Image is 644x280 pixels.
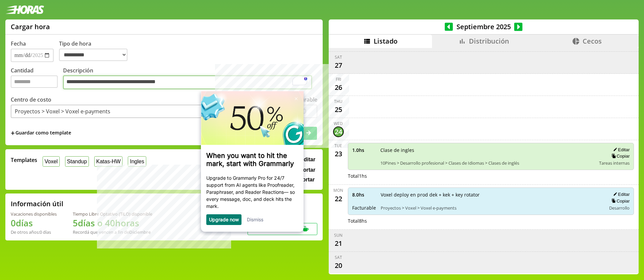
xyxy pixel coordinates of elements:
[334,143,342,149] div: Tue
[15,108,110,115] div: Proyectos > Voxel > Voxel e-payments
[94,156,123,167] button: Katas-HW
[11,129,71,137] span: +Guardar como template
[609,153,630,159] button: Copiar
[333,187,343,193] div: Mon
[5,5,44,14] img: logotipo
[73,229,152,235] div: Recordá que vencen a fin de
[63,75,312,90] textarea: To enrich screen reader interactions, please activate Accessibility in Grammarly extension settings
[599,160,630,166] span: Tareas internas
[11,129,15,137] span: +
[43,156,60,167] button: Voxel
[609,205,630,211] span: Desarrollo
[333,193,344,204] div: 22
[11,156,37,164] span: Templates
[335,255,342,260] div: Sat
[50,125,66,131] a: Dismiss
[352,147,376,153] span: 1.0 hs
[63,67,317,91] label: Descripción
[73,217,152,229] h1: 5 días o 40 horas
[352,191,376,198] span: 8.0 hs
[59,49,127,61] select: Tipo de hora
[334,99,342,104] div: Thu
[609,198,630,204] button: Copiar
[333,149,344,159] div: 23
[333,82,344,93] div: 26
[329,48,639,274] div: scrollable content
[65,156,89,167] button: Standup
[380,160,595,166] span: 10Pines > Desarrollo profesional > Clases de Idiomas > Clases de inglés
[11,96,51,103] label: Centro de costo
[11,75,58,88] input: Cantidad
[336,76,341,82] div: Fri
[59,40,133,62] label: Tipo de hora
[12,125,42,131] a: Upgrade now
[333,104,344,115] div: 25
[611,191,630,197] button: Editar
[380,147,595,153] span: Clase de ingles
[128,156,146,167] button: Ingles
[335,54,342,60] div: Sat
[11,229,57,235] div: De otros años: 0 días
[98,6,100,9] img: close_x_white.png
[333,238,344,249] div: 21
[352,205,376,211] span: Facturable
[469,37,509,46] span: Distribución
[348,173,634,179] div: Total 1 hs
[333,260,344,271] div: 20
[583,37,602,46] span: Cecos
[11,40,26,47] label: Fecha
[11,199,63,208] h2: Información útil
[11,211,57,217] div: Vacaciones disponibles
[453,22,514,31] span: Septiembre 2025
[129,229,151,235] b: Diciembre
[11,67,63,91] label: Cantidad
[334,121,343,126] div: Wed
[11,22,50,31] h1: Cargar hora
[381,205,602,211] span: Proyectos > Voxel > Voxel e-payments
[9,60,101,76] h3: When you want to hit the mark, start with Grammarly
[9,83,101,118] p: Upgrade to Grammarly Pro for 24/7 support from AI agents like Proofreader, Paraphraser, and Reade...
[300,157,315,163] span: Editar
[374,37,397,46] span: Listado
[381,191,602,198] span: Voxel deploy en prod dek + kek + key rotator
[73,211,152,217] div: Tiempo Libre Optativo (TiLO) disponible
[11,217,57,229] h1: 0 días
[333,60,344,71] div: 27
[334,232,342,238] div: Sun
[611,147,630,153] button: Editar
[348,218,634,224] div: Total 8 hs
[333,126,344,137] div: 24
